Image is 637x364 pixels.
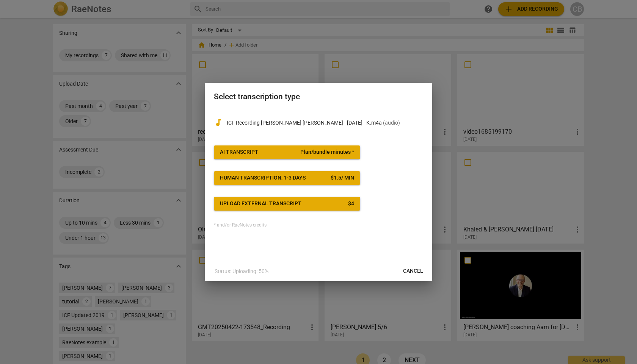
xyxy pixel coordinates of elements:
[220,148,258,156] div: AI Transcript
[383,120,400,126] span: ( audio )
[227,119,423,127] p: ICF Recording Linda Wes - 16 August 2025 - K.m4a(audio)
[397,264,429,278] button: Cancel
[214,118,223,127] span: audiotrack
[220,200,301,208] div: Upload external transcript
[214,223,423,228] div: * and/or RaeNotes credits
[214,171,360,185] button: Human transcription, 1-3 days$1.5/ min
[300,148,354,156] span: Plan/bundle minutes *
[403,267,423,275] span: Cancel
[348,200,354,208] div: $ 4
[220,174,306,182] div: Human transcription, 1-3 days
[214,145,360,159] button: AI TranscriptPlan/bundle minutes *
[331,174,354,182] div: $ 1.5 / min
[214,197,360,211] button: Upload external transcript$4
[215,267,268,275] p: Status: Uploading: 50%
[214,92,423,102] h2: Select transcription type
